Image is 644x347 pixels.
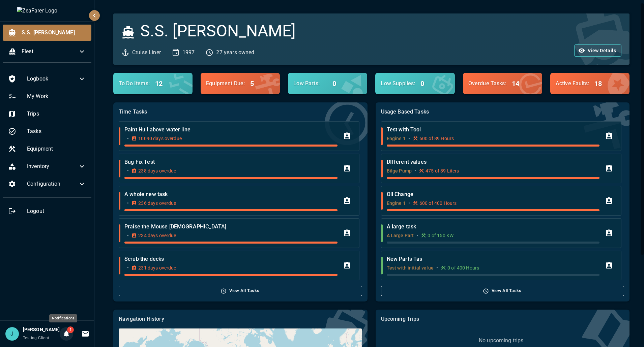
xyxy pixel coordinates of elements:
span: Logout [27,207,86,215]
p: 0 of 400 Hours [447,264,479,271]
p: 231 days overdue [138,264,176,271]
p: Upcoming Trips [381,315,624,323]
h6: 0 [420,78,424,89]
span: Logbook [27,75,78,83]
p: 0 of 150 KW [428,232,453,239]
p: 600 of 400 Hours [419,200,457,207]
button: Invitations [79,327,92,341]
h6: 0 [332,78,336,89]
p: • [436,264,438,271]
button: Assign Task [602,259,616,272]
span: Inventory [27,162,78,170]
p: • [414,167,416,174]
span: Testing Client [23,336,50,340]
button: Assign Task [340,129,354,143]
p: To Do Items : [119,80,150,88]
button: Assign Task [340,194,354,208]
p: 475 of 89 Liters [426,167,459,174]
h6: 18 [594,78,602,89]
div: Fleet [3,43,91,60]
p: A whole new task [124,190,337,198]
span: Fleet [22,48,78,56]
button: Notifications [60,327,73,341]
p: Time Tasks [119,108,362,116]
p: • [127,200,129,207]
p: 236 days overdue [138,200,176,207]
p: Engine 1 [387,135,406,142]
p: Cruise Liner [132,49,161,57]
p: Usage Based Tasks [381,108,624,116]
button: Assign Task [602,226,616,240]
span: Equipment [27,145,86,153]
p: Low Parts : [293,80,327,88]
button: Assign Task [602,129,616,143]
p: • [127,167,129,174]
p: DIfferent values [387,158,599,166]
p: Bug Fix Test [124,158,337,166]
p: Active Faults : [556,80,589,88]
p: Overdue Tasks : [468,80,506,88]
p: • [127,135,129,142]
div: J [5,327,19,341]
button: Assign Task [340,162,354,175]
div: Inventory [3,158,91,175]
p: Equipment Due : [206,80,245,88]
div: Notifications [49,314,77,323]
button: View All Tasks [381,286,624,296]
p: • [408,135,410,142]
span: 1 [67,326,74,333]
div: Equipment [3,141,91,157]
h6: 5 [250,78,254,89]
p: Engine 1 [387,200,406,207]
p: Scrub the decks [124,255,337,263]
p: Low Supplies : [381,80,415,88]
p: A large task [387,223,599,231]
span: My Work [27,92,86,100]
p: Bilge Pump [387,167,412,174]
div: Logout [3,203,91,219]
button: View Details [574,44,621,57]
p: • [408,200,410,207]
h6: 14 [512,78,519,89]
p: Paint Hull above water line [124,126,337,134]
div: My Work [3,88,91,104]
button: Assign Task [602,162,616,175]
h6: [PERSON_NAME] [23,326,60,334]
p: • [127,264,129,271]
img: ZeaFarer Logo [17,7,78,15]
p: 234 days overdue [138,232,176,239]
span: Trips [27,110,86,118]
p: Test with initial value [387,264,434,271]
button: Assign Task [602,194,616,208]
p: New Parts Tas [387,255,599,263]
p: A Large Part [387,232,414,239]
p: Oil Change [387,190,599,198]
div: Tasks [3,123,91,139]
span: Tasks [27,127,86,135]
button: Assign Task [340,226,354,240]
p: Navigation History [119,315,362,323]
div: Logbook [3,71,91,87]
p: • [127,232,129,239]
p: • [416,232,418,239]
span: S.S. [PERSON_NAME] [22,29,86,37]
h6: 12 [155,78,163,89]
div: Trips [3,106,91,122]
p: No upcoming trips [479,337,524,345]
p: 27 years owned [216,49,254,57]
p: 1997 [182,49,195,57]
p: Praise the Mouse [DEMOGRAPHIC_DATA] [124,223,337,231]
p: 600 of 89 Hours [419,135,454,142]
button: View All Tasks [119,286,362,296]
p: Test with Tool [387,126,599,134]
div: S.S. [PERSON_NAME] [3,25,91,41]
div: Configuration [3,176,91,192]
p: 238 days overdue [138,167,176,174]
p: 10090 days overdue [138,135,182,142]
button: Assign Task [340,259,354,272]
h3: S.S. [PERSON_NAME] [140,22,296,40]
span: Configuration [27,180,78,188]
